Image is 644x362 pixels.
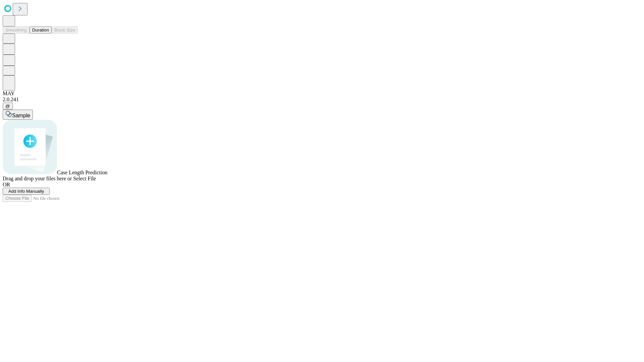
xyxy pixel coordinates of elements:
[57,170,107,175] span: Case Length Prediction
[30,26,52,34] button: Duration
[3,110,33,120] button: Sample
[8,189,44,194] span: Add Info Manually
[52,26,78,34] button: Block Size
[3,97,641,103] div: 2.0.241
[12,113,30,118] span: Sample
[3,176,72,181] span: Drag and drop your files here or
[73,176,96,181] span: Select File
[3,90,641,97] div: MAY
[3,182,10,187] span: OR
[5,104,10,109] span: @
[3,103,13,110] button: @
[3,188,50,195] button: Add Info Manually
[3,26,30,34] button: Smoothing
